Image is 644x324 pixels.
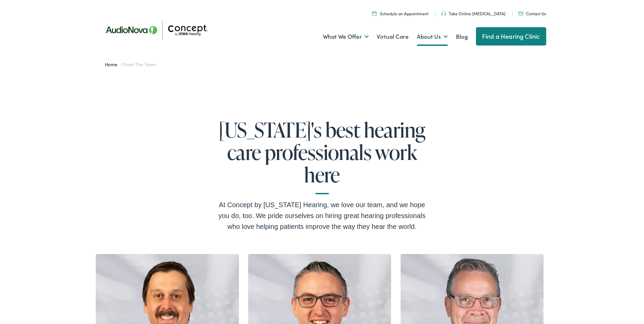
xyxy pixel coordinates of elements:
a: Contact Us [518,11,546,16]
div: At Concept by [US_STATE] Hearing, we love our team, and we hope you do, too. We pride ourselves o... [214,199,431,232]
span: Meet the Team [123,61,156,68]
a: Virtual Care [377,24,409,49]
a: Schedule an Appointment [372,11,428,16]
a: What We Offer [323,24,369,49]
span: / [105,61,156,68]
a: Find a Hearing Clinic [476,27,546,46]
img: utility icon [441,12,446,16]
img: A calendar icon to schedule an appointment at Concept by Iowa Hearing. [372,11,376,16]
a: Home [105,61,121,68]
img: utility icon [518,12,523,15]
a: Take Online [MEDICAL_DATA] [441,11,505,16]
a: About Us [417,24,448,49]
h1: [US_STATE]'s best hearing care professionals work here [214,119,431,194]
a: Blog [456,24,468,49]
